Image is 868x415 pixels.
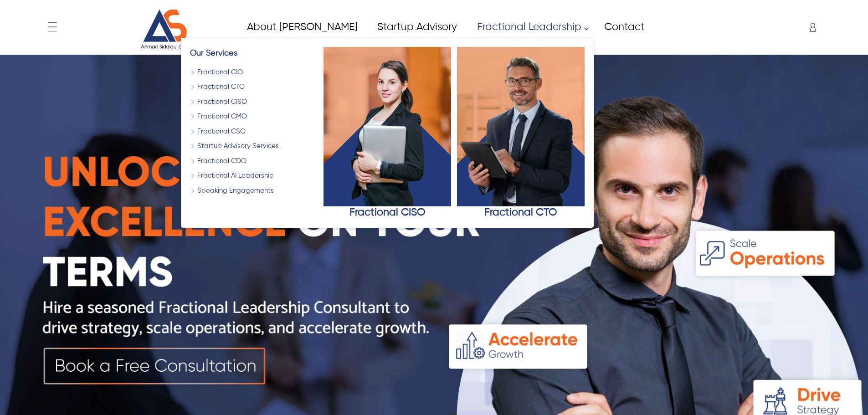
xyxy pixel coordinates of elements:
div: Fractional CISO [324,206,451,219]
a: Contact [594,17,654,37]
a: Startup Advisory Services [190,141,318,152]
a: Fractional Data Leadership [190,156,318,167]
a: Fractional CTO [457,47,585,219]
img: Fractional CISO [324,47,451,206]
a: Fractional CISO [324,47,451,219]
img: Fractional CTO [457,47,585,206]
a: Website Logo for Ahmad Siddiqui [114,9,216,50]
a: Fractional CIO [190,67,318,78]
a: Speaking Engagements [190,186,318,196]
a: Chief Technology Officer [190,82,318,92]
div: Enter to Open SignUp and Register OverLay [804,18,817,36]
a: Fractional Leadership [467,17,594,37]
a: Startup Advisory [367,17,467,37]
a: About Ahmad [236,17,367,37]
div: Fractional CTO [457,206,585,219]
a: Fractional CISO [190,97,318,108]
a: Fractional Chief Sales Officer [190,127,318,137]
a: Fractinal Chief Marketing Officer [190,112,318,122]
img: Website Logo for Ahmad Siddiqui [131,9,199,50]
a: Our Services [190,49,237,57]
a: Fractional AI Leadership [190,171,318,181]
